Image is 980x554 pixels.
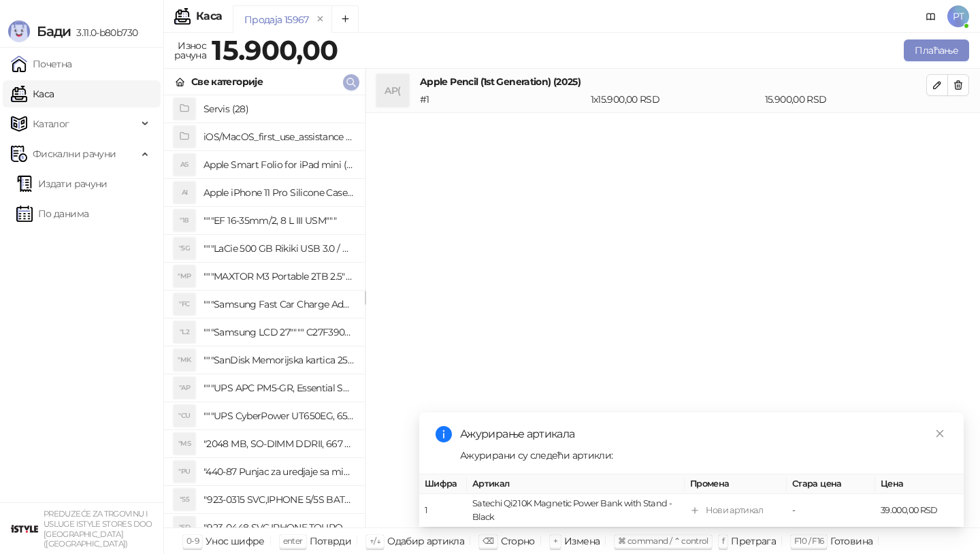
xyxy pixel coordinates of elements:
button: Add tab [331,5,359,33]
td: 39.000,00 RSD [875,494,964,527]
div: 1 x 15.900,00 RSD [588,92,762,107]
div: # 1 [417,92,588,107]
a: Почетна [11,50,72,78]
span: 3.11.0-b80b730 [71,27,137,39]
h4: iOS/MacOS_first_use_assistance (4) [203,126,354,148]
h4: "923-0448 SVC,IPHONE,TOURQUE DRIVER KIT .65KGF- CM Šrafciger " [203,517,354,538]
h4: Apple Smart Folio for iPad mini (A17 Pro) - Sage [203,154,354,176]
h4: "440-87 Punjac za uredjaje sa micro USB portom 4/1, Stand." [203,461,354,483]
h4: Servis (28) [203,98,354,120]
th: Цена [875,474,964,494]
span: 0-9 [186,536,199,546]
div: "5G [174,238,195,259]
td: 1 [419,494,467,527]
span: close [935,429,945,438]
div: "CU [174,405,195,427]
span: PT [947,5,969,27]
td: Satechi Qi2 10K Magnetic Power Bank with Stand - Black [467,494,685,527]
h4: """UPS CyberPower UT650EG, 650VA/360W , line-int., s_uko, desktop""" [203,405,354,427]
div: Каса [196,11,222,22]
span: + [553,536,557,546]
div: "AP [174,377,195,399]
th: Стара цена [787,474,875,494]
h4: """MAXTOR M3 Portable 2TB 2.5"""" crni eksterni hard disk HX-M201TCB/GM""" [203,265,354,287]
div: 15.900,00 RSD [762,92,929,107]
span: Фискални рачуни [33,140,116,167]
th: Промена [685,474,787,494]
span: ⌘ command / ⌃ control [618,536,708,546]
div: "MP [174,265,195,287]
div: Готовина [830,532,872,550]
div: Продаја 15967 [244,12,309,27]
div: Измена [564,532,600,550]
h4: """Samsung Fast Car Charge Adapter, brzi auto punja_, boja crna""" [203,293,354,315]
span: info-circle [436,426,452,442]
div: AI [174,182,195,203]
span: Бади [37,23,71,39]
div: AS [174,154,195,176]
span: f [722,536,724,546]
strong: 15.900,00 [212,33,338,67]
div: Нови артикал [706,504,763,517]
div: Ажурирање артикала [460,426,947,442]
div: Одабир артикла [387,532,464,550]
h4: """UPS APC PM5-GR, Essential Surge Arrest,5 utic_nica""" [203,377,354,399]
div: Сторно [501,532,535,550]
span: Каталог [33,110,69,137]
span: F10 / F16 [794,536,823,546]
div: "FC [174,293,195,315]
th: Шифра [419,474,467,494]
div: "L2 [174,321,195,343]
h4: "923-0315 SVC,IPHONE 5/5S BATTERY REMOVAL TRAY Držač za iPhone sa kojim se otvara display [203,489,354,510]
img: Logo [8,20,30,42]
div: "18 [174,210,195,231]
div: "MS [174,433,195,455]
div: Све категорије [191,74,263,89]
h4: Apple Pencil (1st Generation) (2025) [420,74,926,89]
small: PREDUZEĆE ZA TRGOVINU I USLUGE ISTYLE STORES DOO [GEOGRAPHIC_DATA] ([GEOGRAPHIC_DATA]) [44,509,152,549]
div: Претрага [731,532,776,550]
div: "MK [174,349,195,371]
h4: """Samsung LCD 27"""" C27F390FHUXEN""" [203,321,354,343]
div: "PU [174,461,195,483]
div: "S5 [174,489,195,510]
h4: """SanDisk Memorijska kartica 256GB microSDXC sa SD adapterom SDSQXA1-256G-GN6MA - Extreme PLUS, ... [203,349,354,371]
div: AP( [376,74,409,107]
h4: """EF 16-35mm/2, 8 L III USM""" [203,210,354,231]
div: Потврди [310,532,352,550]
th: Артикал [467,474,685,494]
h4: Apple iPhone 11 Pro Silicone Case - Black [203,182,354,203]
h4: """LaCie 500 GB Rikiki USB 3.0 / Ultra Compact & Resistant aluminum / USB 3.0 / 2.5""""""" [203,238,354,259]
span: ⌫ [483,536,493,546]
img: 64x64-companyLogo-77b92cf4-9946-4f36-9751-bf7bb5fd2c7d.png [11,515,38,542]
span: enter [283,536,303,546]
a: Документација [920,5,942,27]
h4: "2048 MB, SO-DIMM DDRII, 667 MHz, Napajanje 1,8 0,1 V, Latencija CL5" [203,433,354,455]
div: Унос шифре [206,532,265,550]
div: "SD [174,517,195,538]
div: Ажурирани су следећи артикли: [460,448,947,463]
a: Close [932,426,947,441]
button: remove [312,14,329,25]
button: Плаћање [904,39,969,61]
a: По данима [16,200,88,227]
span: ↑/↓ [370,536,380,546]
div: grid [164,95,365,527]
td: - [787,494,875,527]
div: Износ рачуна [171,37,209,64]
a: Издати рачуни [16,170,108,197]
a: Каса [11,80,54,108]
